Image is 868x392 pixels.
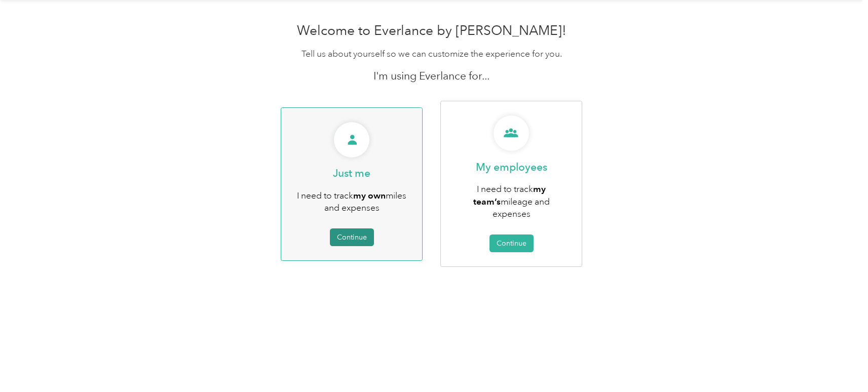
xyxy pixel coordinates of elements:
button: Continue [489,234,534,252]
p: Just me [333,166,370,180]
p: I'm using Everlance for... [216,69,648,83]
p: Tell us about yourself so we can customize the experience for you. [216,48,648,60]
b: my own [353,190,386,201]
p: My employees [476,160,547,174]
h1: Welcome to Everlance by [PERSON_NAME]! [216,23,648,39]
iframe: Everlance-gr Chat Button Frame [811,335,868,392]
button: Continue [330,228,374,246]
span: I need to track mileage and expenses [473,183,550,219]
span: I need to track miles and expenses [297,190,406,214]
b: my team’s [473,183,546,207]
